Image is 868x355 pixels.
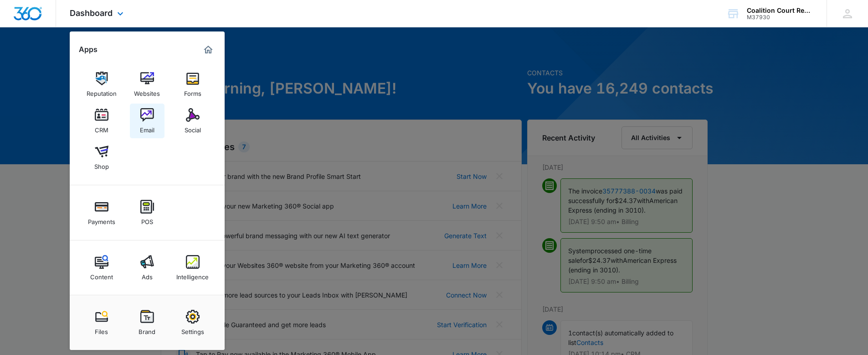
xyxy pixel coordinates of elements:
div: Payments [88,214,115,225]
div: Social [185,122,201,134]
div: Reputation [87,85,117,97]
a: Payments [84,195,119,230]
a: Marketing 360® Dashboard [201,42,216,57]
div: Websites [134,85,160,97]
a: Email [130,104,164,138]
span: Dashboard [70,8,113,18]
div: Brand [139,324,155,335]
a: POS [130,195,164,230]
a: Brand [130,305,164,340]
div: POS [141,214,153,225]
a: Forms [175,67,210,102]
div: Ads [142,269,153,281]
a: Shop [84,140,119,175]
a: Social [175,104,210,138]
a: Ads [130,251,164,285]
a: CRM [84,104,119,138]
div: Content [90,269,113,281]
div: account id [747,14,813,21]
div: CRM [95,122,108,134]
div: Shop [94,158,109,170]
a: Files [84,305,119,340]
h2: Apps [79,45,98,54]
a: Intelligence [175,251,210,285]
a: Content [84,251,119,285]
div: Email [140,122,154,134]
a: Reputation [84,67,119,102]
div: Settings [181,324,204,335]
div: Intelligence [176,269,209,281]
a: Settings [175,305,210,340]
div: account name [747,7,813,14]
a: Websites [130,67,164,102]
div: Forms [184,85,201,97]
div: Files [95,324,108,335]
